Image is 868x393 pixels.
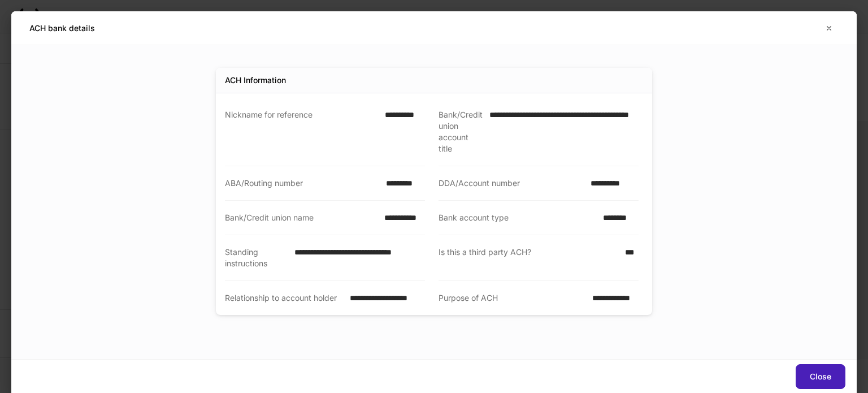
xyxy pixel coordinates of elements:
[225,109,378,154] div: Nickname for reference
[439,212,596,223] div: Bank account type
[439,178,584,189] div: DDA/Account number
[796,364,845,389] button: Close
[225,247,288,269] div: Standing instructions
[439,109,483,154] div: Bank/Credit union account title
[225,75,286,86] div: ACH Information
[439,292,585,304] div: Purpose of ACH
[225,212,377,223] div: Bank/Credit union name
[225,292,343,304] div: Relationship to account holder
[29,23,95,34] h5: ACH bank details
[225,178,379,189] div: ABA/Routing number
[439,247,618,269] div: Is this a third party ACH?
[810,373,831,381] div: Close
